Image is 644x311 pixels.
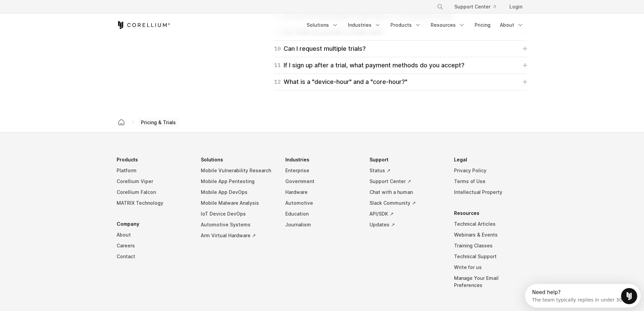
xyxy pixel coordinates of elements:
[369,176,443,187] a: Support Center ↗
[429,1,528,13] div: Navigation Menu
[274,77,407,87] div: What is a "device-hour" and a "core-hour?"
[274,77,281,87] span: 12
[274,44,281,53] span: 10
[285,208,359,219] a: Education
[115,117,127,127] a: Corellium home
[454,187,528,198] a: Intellectual Property
[369,219,443,230] a: Updates ↗
[274,61,281,70] span: 11
[369,165,443,176] a: Status ↗
[117,176,190,187] a: Corellium Viper
[117,165,190,176] a: Platform
[471,19,495,31] a: Pricing
[369,198,443,208] a: Slack Community ↗
[201,219,275,230] a: Automotive Systems
[285,176,359,187] a: Government
[7,11,102,18] div: The team typically replies in under 30m
[344,19,385,31] a: Industries
[525,284,641,308] iframe: Intercom live chat discovery launcher
[201,165,275,176] a: Mobile Vulnerability Research
[454,165,528,176] a: Privacy Policy
[369,187,443,198] a: Chat with a human
[7,6,102,11] div: Need help?
[117,154,528,301] div: Navigation Menu
[303,19,342,31] a: Solutions
[449,1,501,13] a: Support Center
[621,288,637,304] iframe: Intercom live chat
[274,44,527,53] a: 10Can I request multiple trials?
[274,61,464,70] div: If I sign up after a trial, what payment methods do you accept?
[117,251,190,262] a: Contact
[201,187,275,198] a: Mobile App DevOps
[454,229,528,240] a: Webinars & Events
[454,219,528,229] a: Technical Articles
[454,251,528,262] a: Technical Support
[117,229,190,240] a: About
[427,19,469,31] a: Resources
[3,3,122,21] div: Open Intercom Messenger
[434,1,446,13] button: Search
[201,208,275,219] a: IoT Device DevOps
[201,176,275,187] a: Mobile App Pentesting
[274,61,527,70] a: 11If I sign up after a trial, what payment methods do you accept?
[285,165,359,176] a: Enterprise
[117,187,190,198] a: Corellium Falcon
[117,21,170,29] a: Corellium Home
[274,77,527,87] a: 12What is a "device-hour" and a "core-hour?"
[303,19,528,31] div: Navigation Menu
[454,176,528,187] a: Terms of Use
[454,240,528,251] a: Training Classes
[201,230,275,241] a: Arm Virtual Hardware ↗
[274,44,366,53] div: Can I request multiple trials?
[117,198,190,208] a: MATRIX Technology
[369,208,443,219] a: API/SDK ↗
[386,19,425,31] a: Products
[454,262,528,273] a: Write for us
[138,118,178,127] span: Pricing & Trials
[496,19,528,31] a: About
[285,187,359,198] a: Hardware
[454,273,528,291] a: Manage Your Email Preferences
[504,1,528,13] a: Login
[285,198,359,208] a: Automotive
[201,198,275,208] a: Mobile Malware Analysis
[117,240,190,251] a: Careers
[285,219,359,230] a: Journalism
